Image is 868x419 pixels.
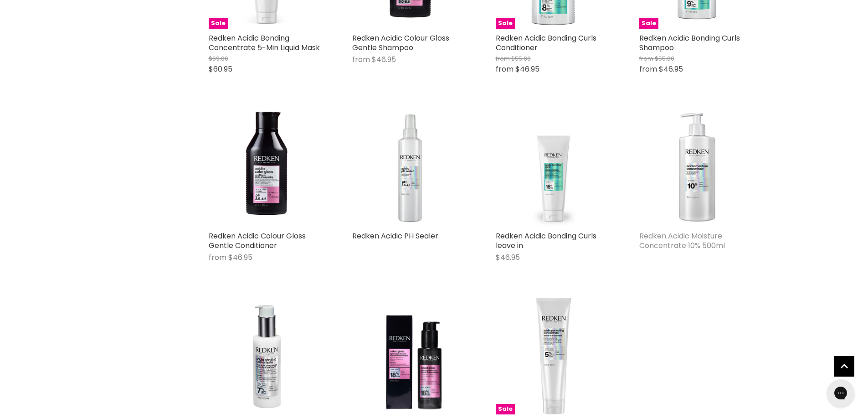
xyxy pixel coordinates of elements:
[209,110,325,227] img: Redken Acidic Colour Gloss Gentle Conditioner
[639,33,740,53] a: Redken Acidic Bonding Curls Shampoo
[496,298,612,414] a: Redken Acidic Perfecting Concentrate Leave-In TreatmentSale
[639,18,658,29] span: Sale
[496,33,596,53] a: Redken Acidic Bonding Curls Conditioner
[655,54,674,63] span: $55.00
[209,231,306,251] a: Redken Acidic Colour Gloss Gentle Conditioner
[228,252,252,263] span: $46.95
[496,64,514,74] span: from
[496,110,612,227] img: Redken Acidic Bonding Curls leave in
[352,110,468,227] img: Redken Acidic PH Sealer
[209,64,232,74] span: $60.95
[352,298,468,414] img: Redken Acidic Color Gloss Naked Gloss Shine Oil
[639,110,755,227] img: Redken Acidic Moisture Concentrate 10% 500ml
[209,18,228,29] span: Sale
[496,231,596,251] a: Redken Acidic Bonding Curls leave in
[822,376,859,410] iframe: Gorgias live chat messenger
[659,64,683,74] span: $46.95
[511,54,531,63] span: $55.00
[209,298,325,414] img: Acidic Bonding Concentrate 24/7 night & day serum
[496,404,515,414] span: Sale
[515,64,539,74] span: $46.95
[372,54,396,65] span: $46.95
[352,33,449,53] a: Redken Acidic Colour Gloss Gentle Shampoo
[496,54,510,63] span: from
[496,252,520,263] span: $46.95
[352,231,438,241] a: Redken Acidic PH Sealer
[496,18,515,29] span: Sale
[209,54,228,63] span: $69.00
[209,33,320,53] a: Redken Acidic Bonding Concentrate 5-Min Liquid Mask
[352,54,370,65] span: from
[639,54,653,63] span: from
[639,64,657,74] span: from
[639,231,725,251] a: Redken Acidic Moisture Concentrate 10% 500ml
[496,298,612,414] img: Redken Acidic Perfecting Concentrate Leave-In Treatment
[209,252,226,263] span: from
